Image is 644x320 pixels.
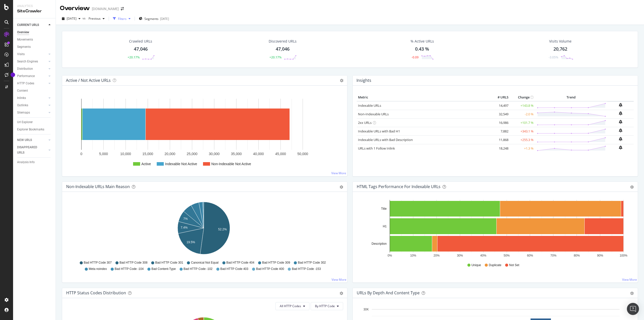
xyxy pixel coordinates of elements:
a: Inlinks [17,95,47,101]
span: Bad HTTP Code 400 [256,267,284,271]
button: By HTTP Code [311,302,343,310]
a: Content [17,88,52,93]
text: 0% [388,254,392,257]
text: 40,000 [253,152,264,156]
div: bell-plus [619,146,622,150]
span: Meta noindex [89,267,107,271]
td: 14,497 [490,101,510,110]
div: Performance [17,74,35,79]
span: All HTTP Codes [280,304,301,308]
span: By HTTP Code [315,304,335,308]
div: bell-plus [619,111,622,115]
div: HTTP Status Codes Distribution [66,290,126,295]
span: Not Set [509,263,519,267]
div: [DATE] [160,17,169,21]
span: Bad HTTP Code 403 [220,267,248,271]
a: Sitemaps [17,110,47,115]
div: bell-plus [619,137,622,141]
div: Url Explorer [17,120,33,125]
td: 16,986 [490,118,510,127]
div: -3.05% [549,55,558,59]
a: Outlinks [17,103,47,108]
td: +1.3 % [510,144,535,153]
div: 20,762 [553,46,567,52]
span: Bad HTTP Code 302 [298,261,326,265]
div: gear [630,185,634,189]
text: 7.4% [181,226,188,229]
div: Explorer Bookmarks [17,127,44,132]
div: -0.09 [412,55,419,59]
div: 47,046 [276,46,290,52]
a: Indexable URLs with Bad Description [358,137,413,142]
button: All HTTP Codes [275,302,309,310]
a: Url Explorer [17,120,52,125]
a: DISAPPEARED URLS [17,145,47,155]
div: Distribution [17,66,33,72]
button: Filters [111,15,133,23]
div: Crawled URLs [129,39,152,44]
div: Discovered URLs [269,39,297,44]
th: Trend [535,94,607,101]
div: SiteCrawler [17,8,52,14]
text: Active [141,162,151,166]
button: [DATE] [60,15,83,23]
a: HTTP Codes [17,81,47,86]
a: Search Engines [17,59,47,64]
span: 2025 Sep. 28th [67,16,76,21]
a: Overview [17,30,52,35]
div: Outlinks [17,103,28,108]
text: 40% [480,254,486,257]
div: HTTP Codes [17,81,34,86]
text: 90% [597,254,603,257]
a: View More [332,277,346,282]
div: 47,046 [134,46,148,52]
td: +101.7 % [510,118,535,127]
text: 30% [457,254,463,257]
div: +20.17% [269,55,281,59]
th: Metric [357,94,490,101]
text: 20% [433,254,439,257]
td: 32,549 [490,110,510,118]
div: Visits [17,52,25,57]
text: 10% [410,254,416,257]
div: 0.43 % [415,46,429,52]
div: Segments [17,44,31,50]
text: 7% [183,217,188,221]
i: Options [340,79,343,82]
div: Non-Indexable URLs Main Reason [66,184,130,189]
h4: Insights [356,77,371,84]
span: Bad HTTP Code 404 [226,261,254,265]
th: Change [510,94,535,101]
a: Indexable URLs with Bad H1 [358,129,400,133]
div: bell-plus [619,103,622,107]
div: gear [340,292,343,295]
div: gear [630,292,634,295]
svg: A chart. [66,200,341,258]
div: Filters [118,17,127,21]
div: gear [340,185,343,189]
text: 35,000 [231,152,242,156]
td: 11,868 [490,135,510,144]
span: Segments [144,17,158,21]
div: DISAPPEARED URLS [17,145,43,155]
text: 45,000 [275,152,286,156]
div: Analytics [17,4,52,8]
div: Tooltip anchor [11,73,15,77]
text: Title [381,207,387,210]
div: Sitemaps [17,110,30,115]
text: 52.2% [218,228,227,231]
td: -2.0 % [510,110,535,118]
text: 50% [504,254,510,257]
svg: A chart. [357,200,632,258]
text: 0 [80,152,83,156]
div: [DOMAIN_NAME] [92,6,119,11]
td: 7,882 [490,127,510,135]
a: Explorer Bookmarks [17,127,52,132]
div: Overview [60,4,90,13]
span: Bad HTTP Code 307 [84,261,112,265]
svg: A chart. [66,94,343,172]
a: Distribution [17,66,47,72]
div: Search Engines [17,59,38,64]
span: Bad HTTP Code 301 [155,261,183,265]
text: 10,000 [120,152,131,156]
